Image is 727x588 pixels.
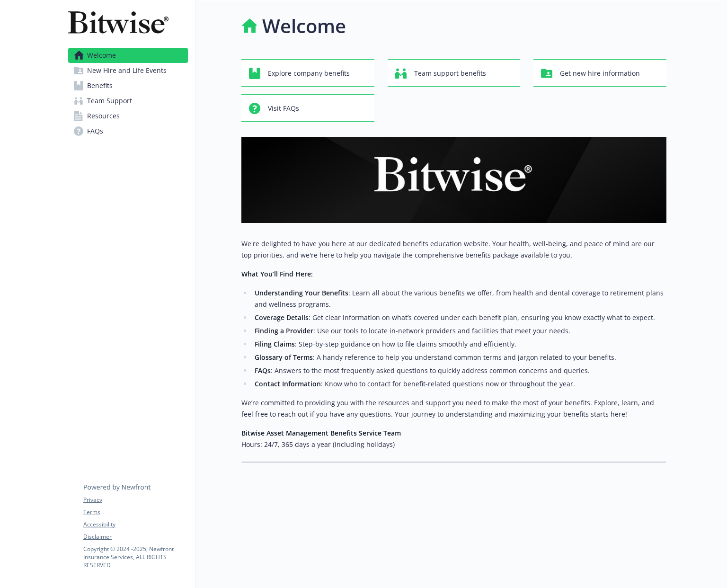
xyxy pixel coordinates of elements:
button: Visit FAQs [241,94,374,122]
strong: FAQs [255,366,271,375]
strong: Glossary of Terms [255,353,313,362]
span: FAQs [87,124,103,139]
p: Copyright © 2024 - 2025 , Newfront Insurance Services, ALL RIGHTS RESERVED [83,545,187,569]
span: Get new hire information [560,64,640,82]
span: Welcome [87,48,116,63]
a: FAQs [68,124,188,139]
p: We’re committed to providing you with the resources and support you need to make the most of your... [241,397,666,420]
a: Terms [83,508,187,517]
span: Team support benefits [414,64,486,82]
button: Team support benefits [388,59,521,87]
img: overview page banner [241,137,666,223]
button: Explore company benefits [241,59,374,87]
a: Privacy [83,496,187,504]
strong: Understanding Your Benefits [255,288,348,297]
strong: Filing Claims [255,339,295,348]
a: New Hire and Life Events [68,63,188,78]
a: Team Support [68,93,188,108]
span: Benefits [87,78,113,93]
a: Resources [68,108,188,124]
strong: Coverage Details [255,313,309,322]
a: Disclaimer [83,533,187,541]
li: : Get clear information on what’s covered under each benefit plan, ensuring you know exactly what... [252,312,666,323]
span: Explore company benefits [268,64,350,82]
strong: Contact Information [255,379,321,388]
span: Team Support [87,93,132,108]
li: : Learn all about the various benefits we offer, from health and dental coverage to retirement pl... [252,287,666,310]
strong: Bitwise Asset Management Benefits Service Team [241,428,401,437]
span: Resources [87,108,120,124]
p: We're delighted to have you here at our dedicated benefits education website. Your health, well-b... [241,238,666,261]
li: : Answers to the most frequently asked questions to quickly address common concerns and queries. [252,365,666,376]
li: : Use our tools to locate in-network providers and facilities that meet your needs. [252,325,666,337]
button: Get new hire information [533,59,666,87]
span: New Hire and Life Events [87,63,167,78]
span: Visit FAQs [268,99,299,117]
h1: Welcome [262,12,346,40]
li: : A handy reference to help you understand common terms and jargon related to your benefits. [252,352,666,363]
li: : Know who to contact for benefit-related questions now or throughout the year. [252,378,666,390]
strong: Finding a Provider [255,326,313,335]
h6: Hours: 24/7, 365 days a year (including holidays)​ [241,439,666,450]
a: Welcome [68,48,188,63]
strong: What You’ll Find Here: [241,269,313,278]
a: Benefits [68,78,188,93]
li: : Step-by-step guidance on how to file claims smoothly and efficiently. [252,339,666,350]
a: Accessibility [83,520,187,529]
